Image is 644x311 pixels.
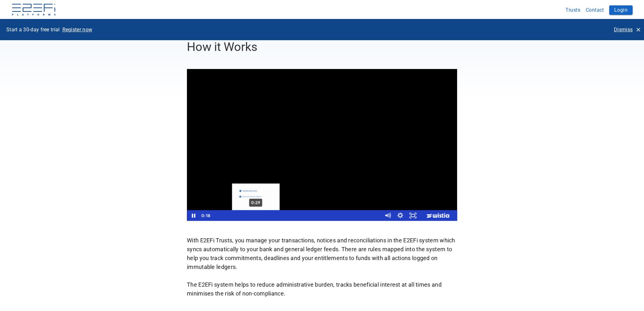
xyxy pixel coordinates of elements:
h3: How it Works [187,40,457,54]
p: Register now [62,26,92,33]
p: Start a 30-day free trial [6,26,60,33]
span: With E2EFi Trusts, you manage your transactions, notices and reconciliations in the E2EFi system ... [187,237,455,297]
button: Dismiss [611,24,643,35]
p: Dismiss [614,26,633,33]
button: Register now [60,24,95,35]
